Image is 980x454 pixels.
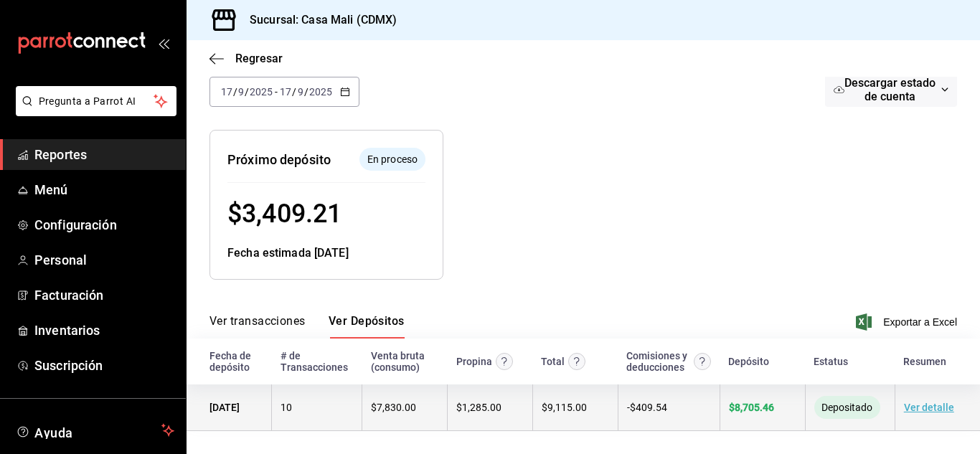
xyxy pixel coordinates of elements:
[249,86,273,98] input: ----
[496,353,513,370] svg: Las propinas mostradas excluyen toda configuración de retención.
[233,86,237,98] span: /
[903,356,946,367] div: Resumen
[245,86,249,98] span: /
[34,422,156,439] span: Ayuda
[281,350,354,373] div: # de Transacciones
[272,384,362,431] td: 10
[844,76,936,103] span: Descargar estado de cuenta
[187,384,272,431] td: [DATE]
[825,72,957,107] button: Descargar estado de cuenta
[297,86,304,98] input: --
[456,402,501,413] span: $ 1,285.00
[362,152,423,167] span: En proceso
[34,356,174,375] span: Suscripción
[308,86,333,98] input: ----
[456,356,492,367] div: Propina
[275,86,278,98] span: -
[220,86,233,98] input: --
[10,104,176,119] a: Pregunta a Parrot AI
[371,402,416,413] span: $ 7,830.00
[34,321,174,340] span: Inventarios
[209,52,283,65] button: Regresar
[209,314,306,339] button: Ver transacciones
[541,356,565,367] div: Total
[694,353,711,370] svg: Contempla comisión de ventas y propinas, IVA, cancelaciones y devoluciones.
[209,314,405,339] div: navigation tabs
[816,402,878,413] span: Depositado
[329,314,405,339] button: Ver Depósitos
[238,11,397,29] h3: Sucursal: Casa Mali (CDMX)
[39,94,154,109] span: Pregunta a Parrot AI
[814,396,880,419] div: El monto ha sido enviado a tu cuenta bancaria. Puede tardar en verse reflejado, según la entidad ...
[728,356,769,367] div: Depósito
[859,313,957,331] button: Exportar a Excel
[359,148,425,171] div: El depósito aún no se ha enviado a tu cuenta bancaria.
[34,215,174,235] span: Configuración
[568,353,585,370] svg: Este monto equivale al total de la venta más otros abonos antes de aplicar comisión e IVA.
[371,350,439,373] div: Venta bruta (consumo)
[542,402,587,413] span: $ 9,115.00
[904,402,954,413] a: Ver detalle
[209,350,263,373] div: Fecha de depósito
[235,52,283,65] span: Regresar
[304,86,308,98] span: /
[292,86,296,98] span: /
[34,180,174,199] span: Menú
[626,350,690,373] div: Comisiones y deducciones
[729,402,774,413] span: $ 8,705.46
[227,245,425,262] div: Fecha estimada [DATE]
[34,285,174,305] span: Facturación
[34,145,174,164] span: Reportes
[814,356,848,367] div: Estatus
[237,86,245,98] input: --
[279,86,292,98] input: --
[227,199,341,229] span: $ 3,409.21
[34,250,174,270] span: Personal
[627,402,667,413] span: - $ 409.54
[227,150,331,169] div: Próximo depósito
[16,86,176,116] button: Pregunta a Parrot AI
[158,37,169,49] button: open_drawer_menu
